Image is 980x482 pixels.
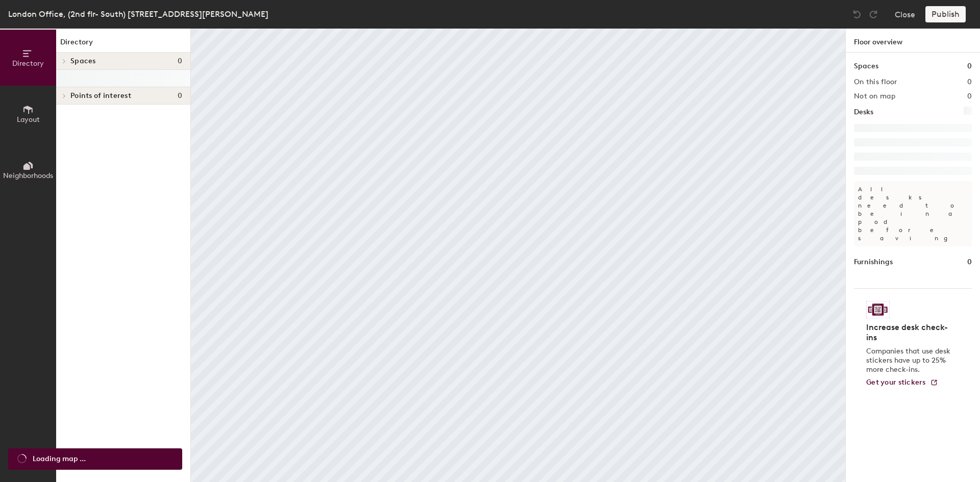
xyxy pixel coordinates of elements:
h1: Floor overview [846,29,980,53]
span: Points of interest [70,92,131,100]
h1: Directory [56,37,190,53]
span: 0 [178,57,182,65]
h4: Increase desk check-ins [866,322,953,343]
canvas: Map [191,29,845,482]
button: Close [895,6,915,22]
h1: Desks [854,107,873,118]
h2: 0 [967,92,972,100]
h2: 0 [967,78,972,86]
h2: On this floor [854,78,897,86]
img: Sticker logo [866,301,890,318]
img: Redo [868,9,878,19]
span: Get your stickers [866,378,926,387]
h1: Furnishings [854,257,893,268]
img: Undo [852,9,862,19]
span: Loading map ... [33,453,86,465]
span: Neighborhoods [3,171,53,180]
p: All desks need to be in a pod before saving [854,181,972,246]
a: Get your stickers [866,378,938,387]
h1: 0 [967,257,972,268]
div: London Office, (2nd flr- South) [STREET_ADDRESS][PERSON_NAME] [8,8,268,20]
h1: Spaces [854,61,878,72]
h2: Not on map [854,92,895,100]
span: Spaces [70,57,96,65]
h1: 0 [967,61,972,72]
span: Directory [12,59,44,68]
span: Layout [17,115,40,124]
p: Companies that use desk stickers have up to 25% more check-ins. [866,347,953,374]
span: 0 [178,92,182,100]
